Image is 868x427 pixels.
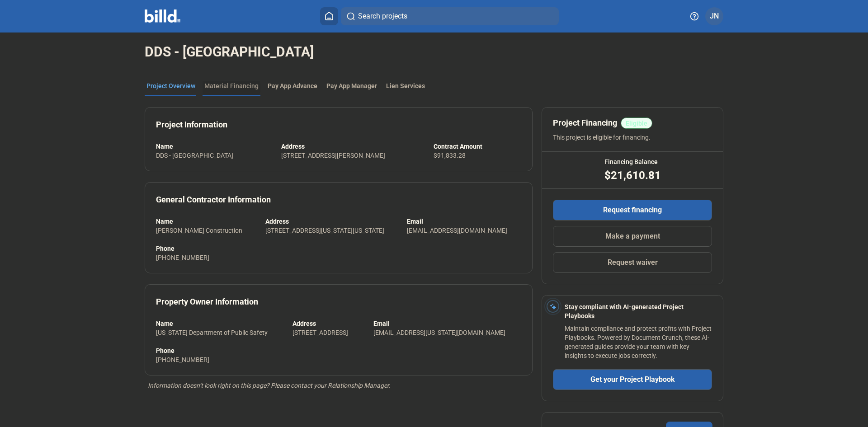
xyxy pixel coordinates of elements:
[553,117,617,129] span: Project Financing
[265,217,398,226] div: Address
[608,257,658,268] span: Request waiver
[434,142,521,151] div: Contract Amount
[710,11,719,22] span: JN
[621,117,652,129] mat-chip: Eligible
[156,118,227,131] div: Project Information
[604,168,661,183] span: $21,610.81
[204,81,259,90] div: Material Financing
[156,227,242,234] span: [PERSON_NAME] Construction
[156,244,521,253] div: Phone
[146,81,195,90] div: Project Overview
[281,152,385,159] span: [STREET_ADDRESS][PERSON_NAME]
[156,217,256,226] div: Name
[156,193,271,206] div: General Contractor Information
[373,319,521,328] div: Email
[326,81,377,90] span: Pay App Manager
[565,325,712,359] span: Maintain compliance and protect profits with Project Playbooks. Powered by Document Crunch, these...
[605,231,660,242] span: Make a payment
[268,81,317,90] div: Pay App Advance
[292,319,364,328] div: Address
[156,296,258,308] div: Property Owner Information
[281,142,424,151] div: Address
[156,152,233,159] span: DDS - [GEOGRAPHIC_DATA]
[407,217,521,226] div: Email
[156,346,521,355] div: Phone
[145,43,723,61] span: DDS - [GEOGRAPHIC_DATA]
[265,227,384,234] span: [STREET_ADDRESS][US_STATE][US_STATE]
[604,157,658,166] span: Financing Balance
[434,152,466,159] span: $91,833.28
[590,374,675,385] span: Get your Project Playbook
[373,329,505,336] span: [EMAIL_ADDRESS][US_STATE][DOMAIN_NAME]
[386,81,425,90] div: Lien Services
[358,11,407,22] span: Search projects
[156,329,268,336] span: [US_STATE] Department of Public Safety
[148,382,391,389] span: Information doesn’t look right on this page? Please contact your Relationship Manager.
[553,134,651,141] span: This project is eligible for financing.
[407,227,507,234] span: [EMAIL_ADDRESS][DOMAIN_NAME]
[565,303,684,319] span: Stay compliant with AI-generated Project Playbooks
[156,142,272,151] div: Name
[603,205,662,216] span: Request financing
[156,356,209,363] span: [PHONE_NUMBER]
[145,9,180,23] img: Billd Company Logo
[292,329,348,336] span: [STREET_ADDRESS]
[156,254,209,261] span: [PHONE_NUMBER]
[156,319,283,328] div: Name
